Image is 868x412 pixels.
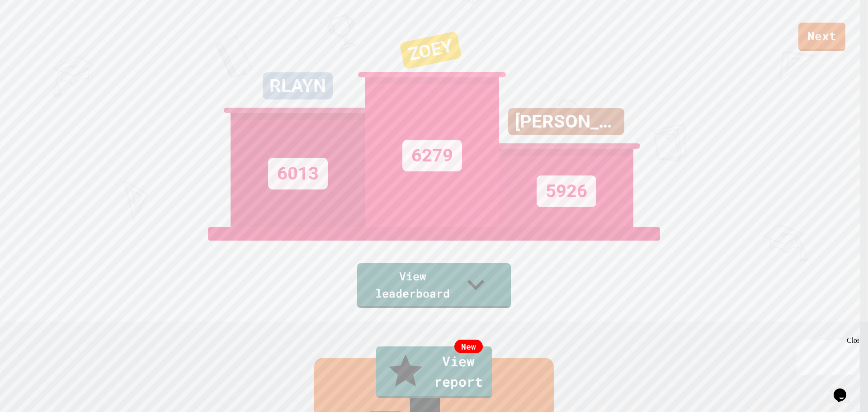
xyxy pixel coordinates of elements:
[402,140,462,171] div: 6279
[263,72,333,99] div: RLAYN
[454,340,483,353] div: New
[268,158,328,189] div: 6013
[793,336,859,375] iframe: chat widget
[537,175,596,207] div: 5926
[830,376,859,403] iframe: chat widget
[4,4,62,57] div: Chat with us now!Close
[357,263,511,308] a: View leaderboard
[798,23,845,51] a: Next
[376,346,492,398] a: View report
[508,108,624,135] div: [PERSON_NAME]
[399,31,462,70] div: ZOEY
